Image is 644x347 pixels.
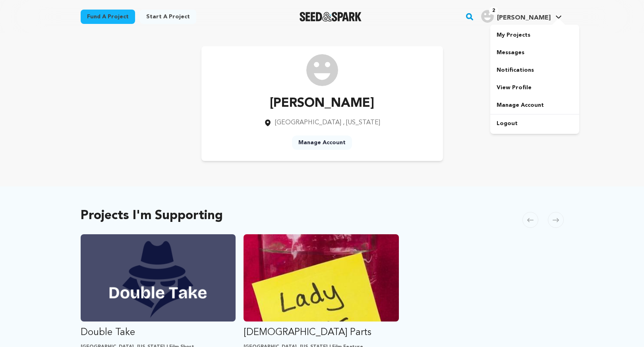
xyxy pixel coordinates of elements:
a: Notifications [490,61,579,79]
a: Start a project [140,10,196,24]
a: Manage Account [490,96,579,114]
a: My Projects [490,26,579,44]
span: 2 [489,7,498,15]
a: Seed&Spark Homepage [300,12,362,22]
a: Logout [490,115,579,132]
a: Fund a project [81,10,135,24]
a: Messages [490,44,579,61]
span: [PERSON_NAME] [497,15,551,21]
p: [PERSON_NAME] [264,94,380,113]
a: View Profile [490,79,579,96]
p: [DEMOGRAPHIC_DATA] Parts [244,326,399,339]
img: Seed&Spark Logo Dark Mode [300,12,362,22]
img: /img/default-images/user/medium/user.png image [306,54,338,86]
a: Margot N.'s Profile [480,8,563,23]
span: , [US_STATE] [343,120,380,126]
img: user.png [481,10,494,23]
a: Manage Account [292,135,352,150]
p: Double Take [81,326,236,339]
span: Margot N.'s Profile [480,8,563,25]
div: Margot N.'s Profile [481,10,551,23]
span: [GEOGRAPHIC_DATA] [275,120,341,126]
h2: Projects I'm Supporting [81,210,223,222]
